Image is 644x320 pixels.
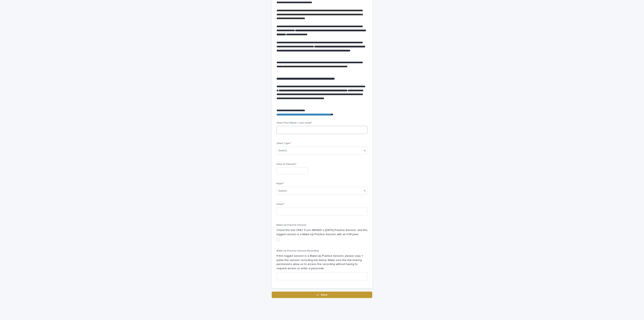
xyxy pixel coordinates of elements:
[321,293,327,296] span: Save
[277,142,291,145] span: Client Type
[277,254,367,271] p: If this logged session is a Make-Up Practice Session, please copy + paste the session recording l...
[277,163,296,165] span: Date of Session
[277,122,312,124] span: Client First Name + Last Initial
[277,250,319,252] span: Make Up Practice Session Recording
[277,183,284,185] span: Paid?
[278,189,288,193] div: Select...
[278,149,288,153] div: Select...
[277,203,284,206] span: Hours
[272,292,372,298] button: Save
[277,224,307,226] span: Make Up Practice Session
[277,228,367,237] p: Check this box ONLY if you MISSED a [DATE] Practice Session, and this logged session is a Make-Up...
